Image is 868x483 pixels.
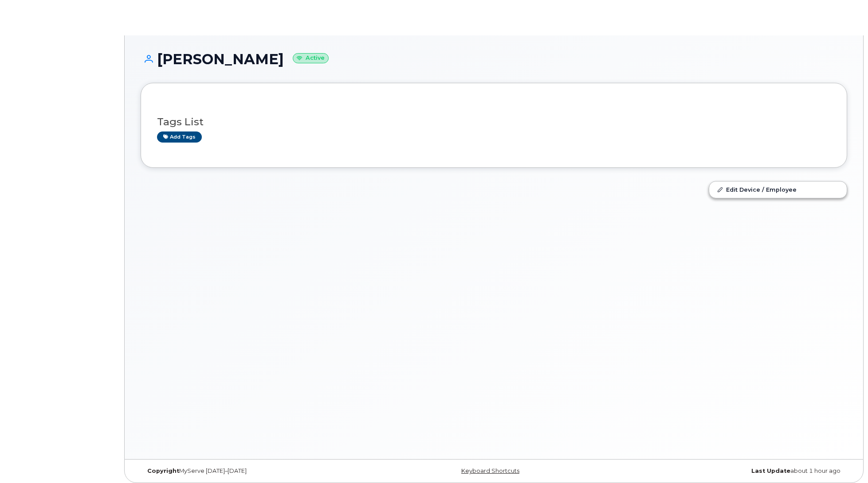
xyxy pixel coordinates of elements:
[157,131,202,143] a: Add tags
[141,51,847,67] h1: [PERSON_NAME]
[141,468,376,475] div: MyServe [DATE]–[DATE]
[293,53,329,63] small: Active
[709,182,847,197] a: Edit Device / Employee
[751,468,790,474] strong: Last Update
[461,468,519,474] a: Keyboard Shortcuts
[612,468,847,475] div: about 1 hour ago
[157,116,831,128] h3: Tags List
[147,468,179,474] strong: Copyright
